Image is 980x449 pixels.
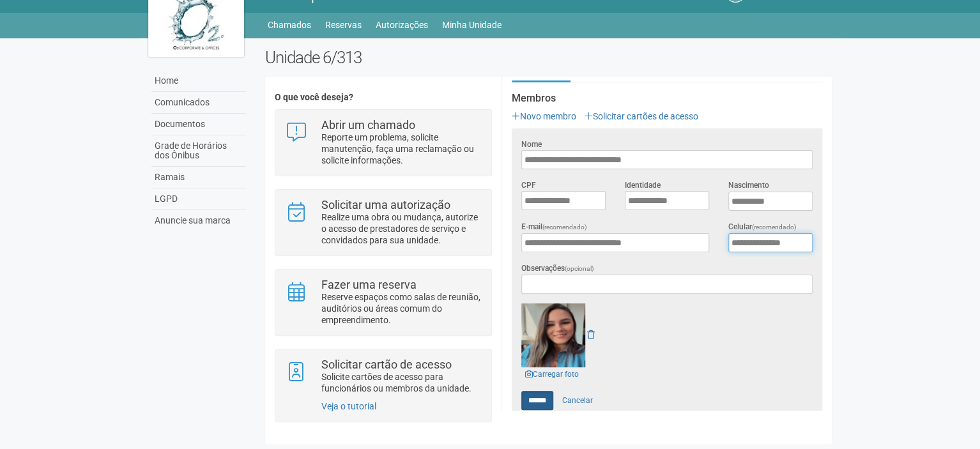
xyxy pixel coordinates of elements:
[285,199,481,246] a: Solicitar uma autorização Realize uma obra ou mudança, autorize o acesso de prestadores de serviç...
[521,139,542,150] label: Nome
[321,132,482,166] p: Reporte um problema, solicite manutenção, faça uma reclamação ou solicite informações.
[321,401,376,411] a: Veja o tutorial
[587,330,595,340] a: Remover
[151,188,246,210] a: LGPD
[521,303,585,367] img: GetFile
[565,265,594,272] span: (opcional)
[285,119,481,166] a: Abrir um chamado Reporte um problema, solicite manutenção, faça uma reclamação ou solicite inform...
[285,359,481,394] a: Solicitar cartão de acesso Solicite cartões de acesso para funcionários ou membros da unidade.
[542,224,587,231] span: (recomendado)
[555,391,600,410] a: Cancelar
[321,291,482,326] p: Reserve espaços como salas de reunião, auditórios ou áreas comum do empreendimento.
[442,16,501,34] a: Minha Unidade
[151,167,246,188] a: Ramais
[521,221,587,233] label: E-mail
[151,210,246,231] a: Anuncie sua marca
[325,16,362,34] a: Reservas
[151,114,246,135] a: Documentos
[376,16,428,34] a: Autorizações
[275,93,491,102] h4: O que você deseja?
[521,179,536,191] label: CPF
[521,263,594,275] label: Observações
[625,179,661,191] label: Identidade
[151,70,246,92] a: Home
[321,211,482,246] p: Realize uma obra ou mudança, autorize o acesso de prestadores de serviço e convidados para sua un...
[512,111,576,121] a: Novo membro
[321,198,450,211] strong: Solicitar uma autorização
[752,224,797,231] span: (recomendado)
[585,111,698,121] a: Solicitar cartões de acesso
[151,92,246,114] a: Comunicados
[512,93,822,104] strong: Membros
[265,48,832,67] h2: Unidade 6/313
[521,367,583,381] a: Carregar foto
[151,135,246,167] a: Grade de Horários dos Ônibus
[321,371,482,394] p: Solicite cartões de acesso para funcionários ou membros da unidade.
[728,221,797,233] label: Celular
[728,179,769,191] label: Nascimento
[321,358,452,371] strong: Solicitar cartão de acesso
[268,16,311,34] a: Chamados
[285,279,481,326] a: Fazer uma reserva Reserve espaços como salas de reunião, auditórios ou áreas comum do empreendime...
[321,278,417,291] strong: Fazer uma reserva
[321,118,415,132] strong: Abrir um chamado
